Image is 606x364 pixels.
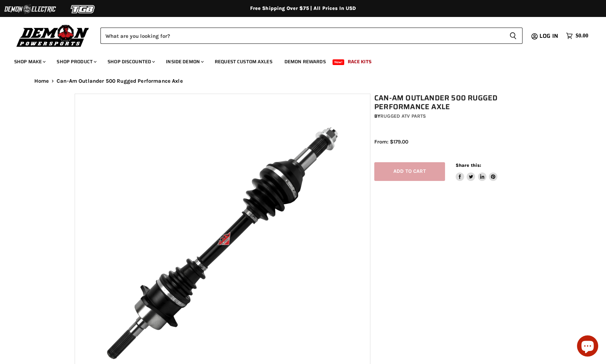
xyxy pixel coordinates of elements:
[20,78,586,84] nav: Breadcrumbs
[342,54,377,69] a: Race Kits
[9,52,587,69] ul: Main menu
[279,54,331,69] a: Demon Rewards
[536,33,562,39] a: Log in
[57,78,183,84] span: Can-Am Outlander 500 Rugged Performance Axle
[456,162,498,181] aside: Share this:
[374,139,408,145] span: From: $179.00
[102,54,159,69] a: Shop Discounted
[333,59,345,65] span: New!
[504,28,523,44] button: Search
[575,335,600,358] inbox-online-store-chat: Shopify online store chat
[209,54,278,69] a: Request Custom Axles
[539,31,558,40] span: Log in
[100,28,504,44] input: Search
[4,2,57,16] img: Demon Electric Logo 2
[100,28,523,44] form: Product
[374,112,536,120] div: by
[161,54,208,69] a: Inside Demon
[51,54,101,69] a: Shop Product
[34,78,49,84] a: Home
[57,2,110,16] img: TGB Logo 2
[576,33,588,39] span: $0.00
[14,23,92,48] img: Demon Powersports
[20,5,586,12] div: Free Shipping Over $75 | All Prices In USD
[374,94,536,111] h1: Can-Am Outlander 500 Rugged Performance Axle
[380,113,426,119] a: Rugged ATV Parts
[562,31,592,41] a: $0.00
[456,163,481,168] span: Share this:
[9,54,50,69] a: Shop Make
